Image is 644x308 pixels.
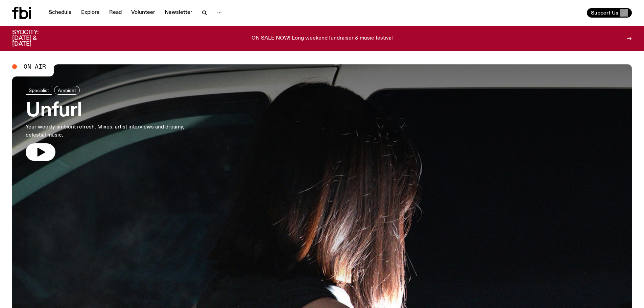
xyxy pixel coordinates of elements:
span: On Air [24,64,46,70]
h3: Unfurl [26,101,199,120]
span: Ambient [58,88,76,93]
a: UnfurlYour weekly ambient refresh. Mixes, artist interviews and dreamy, celestial music. [26,86,199,161]
p: Your weekly ambient refresh. Mixes, artist interviews and dreamy, celestial music. [26,123,199,139]
a: Newsletter [161,8,196,18]
span: Specialist [29,88,49,93]
h3: SYDCITY: [DATE] & [DATE] [12,30,55,47]
a: Volunteer [127,8,159,18]
span: Support Us [591,10,618,16]
a: Specialist [26,86,52,95]
p: ON SALE NOW! Long weekend fundraiser & music festival [252,35,393,42]
a: Explore [77,8,104,18]
button: Support Us [587,8,632,18]
a: Read [105,8,126,18]
a: Ambient [54,86,80,95]
a: Schedule [45,8,76,18]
